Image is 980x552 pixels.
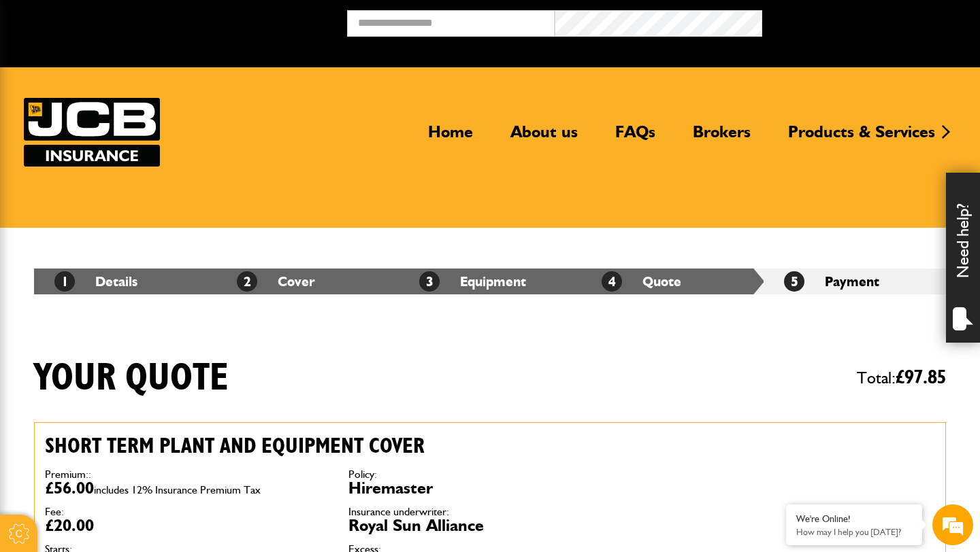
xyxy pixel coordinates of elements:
[946,173,980,343] div: Need help?
[778,122,945,153] a: Products & Services
[45,433,632,459] h2: Short term plant and equipment cover
[602,271,622,292] span: 4
[45,469,328,480] dt: Premium::
[34,356,229,401] h1: Your quote
[54,273,137,290] a: 1Details
[24,98,160,167] a: JCB Insurance Services
[348,480,632,496] dd: Hiremaster
[784,271,804,292] span: 5
[45,517,328,534] dd: £20.00
[904,368,946,387] span: 97.85
[605,122,666,153] a: FAQs
[419,271,440,292] span: 3
[857,362,946,394] span: Total:
[764,269,946,294] li: Payment
[45,480,328,496] dd: £56.00
[896,368,946,387] span: £
[796,527,912,537] p: How may I help you today?
[237,273,315,290] a: 2Cover
[581,269,764,294] li: Quote
[500,122,588,153] a: About us
[45,506,328,517] dt: Fee:
[683,122,761,153] a: Brokers
[24,98,160,167] img: JCB Insurance Services logo
[762,10,970,31] button: Broker Login
[418,122,483,153] a: Home
[54,271,75,292] span: 1
[348,517,632,534] dd: Royal Sun Alliance
[348,506,632,517] dt: Insurance underwriter:
[348,469,632,480] dt: Policy:
[94,483,261,496] span: includes 12% Insurance Premium Tax
[419,273,526,290] a: 3Equipment
[237,271,257,292] span: 2
[796,513,912,525] div: We're Online!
